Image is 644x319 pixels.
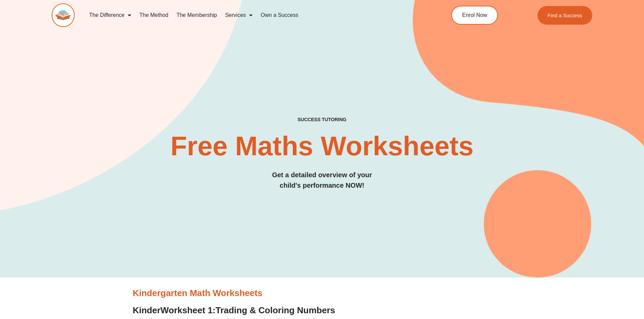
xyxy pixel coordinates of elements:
h3: Get a detailed overview of your child's performance NOW! [52,170,593,191]
h2: Free Maths Worksheets​ [52,133,593,160]
span: Trading & Coloring Numbers [216,305,335,315]
a: Enrol Now [451,6,498,25]
a: The Membership [172,7,221,23]
span: Find a Success [548,13,582,18]
a: KinderWorksheet 1:Trading & Coloring Numbers [133,305,335,315]
a: Services [221,7,257,23]
a: Find a Success [538,6,593,25]
a: The Method [135,7,172,23]
nav: Menu [85,7,421,23]
h3: Kindergarten Math Worksheets [133,288,511,299]
a: Own a Success [257,7,302,23]
span: Enrol Now [462,12,487,18]
span: Worksheet 1: [161,305,216,315]
span: Kinder [133,305,161,315]
h4: SUCCESS TUTORING​ [52,117,593,123]
a: The Difference [85,7,136,23]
